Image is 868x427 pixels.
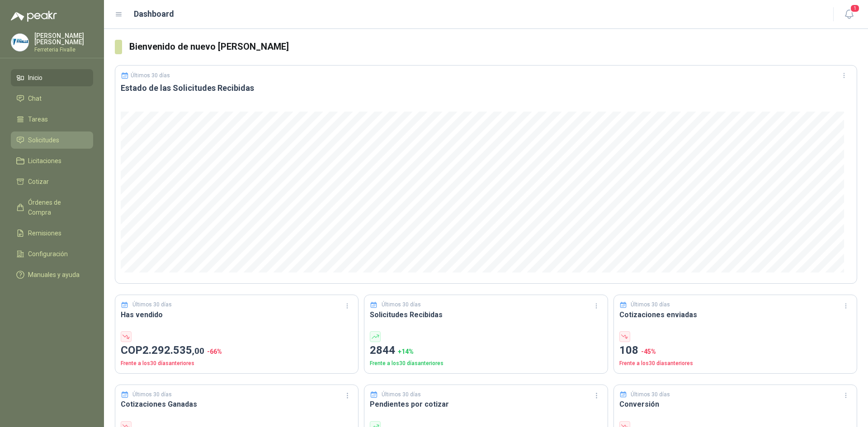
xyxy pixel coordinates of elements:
h3: Has vendido [121,309,353,320]
a: Inicio [11,69,93,86]
span: 1 [850,4,860,13]
img: Company Logo [11,34,28,51]
a: Cotizar [11,173,93,190]
a: Chat [11,90,93,107]
span: Órdenes de Compra [28,197,85,217]
p: 108 [619,342,851,359]
span: Solicitudes [28,135,59,145]
a: Remisiones [11,225,93,242]
p: 2844 [370,342,602,359]
h1: Dashboard [134,8,174,20]
span: Inicio [28,73,42,83]
h3: Solicitudes Recibidas [370,309,602,320]
span: Licitaciones [28,156,61,166]
p: Últimos 30 días [132,390,172,399]
h3: Cotizaciones Ganadas [121,399,353,410]
h3: Cotizaciones enviadas [619,309,851,320]
span: -66 % [207,348,222,355]
a: Órdenes de Compra [11,194,93,221]
p: Últimos 30 días [382,390,421,399]
span: Configuración [28,249,68,259]
a: Solicitudes [11,131,93,149]
p: Últimos 30 días [131,72,170,79]
span: Manuales y ayuda [28,270,80,280]
p: Últimos 30 días [382,300,421,309]
img: Logo peakr [11,11,57,22]
span: Tareas [28,114,48,124]
p: Últimos 30 días [631,300,670,309]
a: Tareas [11,111,93,128]
a: Manuales y ayuda [11,266,93,283]
span: -45 % [641,348,656,355]
p: COP [121,342,353,359]
h3: Estado de las Solicitudes Recibidas [121,83,851,94]
p: [PERSON_NAME] [PERSON_NAME] [34,33,93,45]
span: 2.292.535 [142,344,204,357]
span: Cotizar [28,177,49,187]
h3: Pendientes por cotizar [370,399,602,410]
p: Últimos 30 días [631,390,670,399]
span: Chat [28,94,42,103]
p: Frente a los 30 días anteriores [619,359,851,368]
span: ,00 [192,346,204,356]
p: Frente a los 30 días anteriores [121,359,353,368]
a: Licitaciones [11,152,93,169]
button: 1 [841,6,857,23]
span: Remisiones [28,228,61,238]
h3: Conversión [619,399,851,410]
span: + 14 % [398,348,414,355]
p: Ferreteria Fivalle [34,47,93,52]
a: Configuración [11,245,93,263]
p: Últimos 30 días [132,300,172,309]
h3: Bienvenido de nuevo [PERSON_NAME] [129,40,857,54]
p: Frente a los 30 días anteriores [370,359,602,368]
